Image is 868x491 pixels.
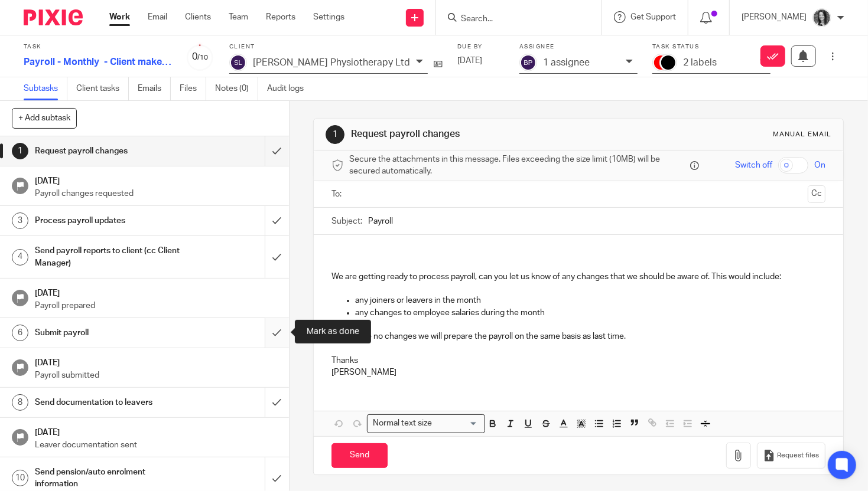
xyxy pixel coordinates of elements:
a: Emails [138,77,171,100]
img: svg%3E [229,54,247,71]
h1: Request payroll changes [35,142,180,160]
p: Payroll prepared [35,300,277,312]
h1: [DATE] [35,354,277,369]
a: Clients [185,11,211,23]
h1: Send payroll reports to client (cc Client Manager) [35,242,180,272]
p: any changes to employee salaries during the month [355,307,825,319]
label: Client [229,43,443,51]
p: 2 labels [683,57,717,68]
p: [PERSON_NAME] [742,11,807,23]
h1: [DATE] [35,172,277,187]
span: Switch off [735,159,772,171]
p: any joiners or leavers in the month [355,294,825,306]
p: We are getting ready to process payroll, can you let us know of any changes that we should be awa... [331,271,825,283]
label: Assignee [519,43,638,51]
span: Get Support [630,13,676,21]
p: Thanks [331,355,825,366]
p: 1 assignee [543,57,590,68]
div: 1 [326,125,344,144]
h1: [DATE] [35,424,277,438]
span: Request files [777,451,819,460]
a: Audit logs [267,77,313,100]
label: To: [331,188,344,200]
img: brodie%203%20small.jpg [812,8,831,27]
p: Payroll changes requested [35,188,277,199]
span: Normal text size [370,417,434,430]
h1: Process payroll updates [35,212,180,230]
span: [DATE] [457,57,482,65]
input: Search for option [435,417,478,430]
input: Search [460,14,566,25]
small: /10 [198,54,209,61]
h1: Request payroll changes [351,128,604,140]
p: If there are no changes we will prepare the payroll on the same basis as last time. [331,330,825,342]
div: 8 [12,394,28,411]
div: 0 [186,50,214,64]
img: svg%3E [519,54,537,71]
p: [PERSON_NAME] [331,366,825,378]
a: Team [229,11,248,23]
label: Task [24,43,171,51]
span: Secure the attachments in this message. Files exceeding the size limit (10MB) will be secured aut... [349,153,687,178]
p: Payroll submitted [35,369,277,381]
button: + Add subtask [12,108,77,128]
p: [PERSON_NAME] Physiotherapy Ltd [253,57,410,68]
div: 6 [12,325,28,341]
div: 10 [12,470,28,486]
h1: [DATE] [35,284,277,299]
label: Task status [652,43,771,51]
div: 1 [12,143,28,159]
div: Manual email [773,130,831,139]
input: Send [331,443,388,469]
button: Cc [808,185,825,203]
a: Settings [313,11,344,23]
div: Search for option [367,414,485,433]
div: 4 [12,249,28,266]
a: Reports [266,11,295,23]
div: 3 [12,212,28,229]
a: Subtasks [24,77,67,100]
span: On [814,159,825,171]
h1: Send documentation to leavers [35,394,180,411]
label: Subject: [331,215,362,227]
h1: Submit payroll [35,324,180,342]
label: Due by [457,43,505,51]
a: Files [180,77,206,100]
button: Request files [757,443,825,469]
a: Work [109,11,130,23]
a: Email [148,11,167,23]
img: Pixie [24,9,83,25]
a: Client tasks [76,77,129,100]
p: Leaver documentation sent [35,439,277,451]
a: Notes (0) [215,77,258,100]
